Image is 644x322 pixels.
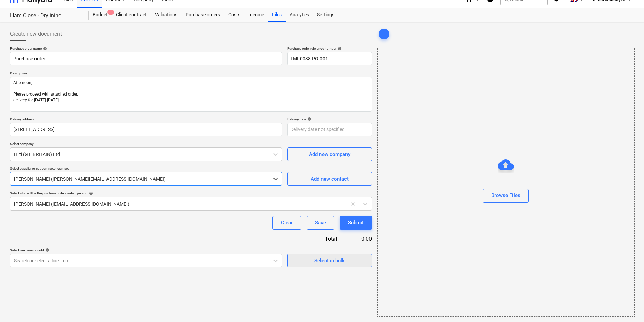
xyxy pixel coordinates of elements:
span: help [336,47,342,51]
div: Purchase order name [10,46,282,51]
div: Select in bulk [314,256,345,265]
div: Ham Close - Drylining [10,12,80,19]
input: Delivery address [10,123,282,136]
div: Clear [281,218,293,227]
div: Browse Files [491,191,520,200]
div: Select who will be the purchase order contact person [10,191,372,195]
span: add [380,30,388,38]
a: Budget1 [89,8,112,22]
p: Description [10,71,372,77]
input: Document name [10,52,282,65]
button: Clear [272,216,301,230]
a: Costs [224,8,244,22]
a: Valuations [151,8,182,22]
button: Select in bulk [287,254,372,267]
span: help [88,191,93,195]
a: Files [268,8,286,22]
button: Add new company [287,147,372,161]
div: 0.00 [348,235,372,243]
a: Income [244,8,268,22]
iframe: Chat Widget [610,290,644,322]
button: Save [307,216,334,230]
a: Purchase orders [182,8,224,22]
div: Select line-items to add [10,248,282,252]
div: Submit [348,218,364,227]
span: help [44,248,49,252]
a: Analytics [286,8,313,22]
button: Browse Files [483,189,529,203]
p: Select supplier or subcontractor contact [10,166,282,172]
div: Add new contact [311,175,349,183]
span: 1 [107,10,114,15]
p: Delivery address [10,117,282,123]
span: help [42,47,47,51]
div: Browse Files [377,48,635,317]
button: Submit [340,216,372,230]
div: Save [315,218,326,227]
a: Settings [313,8,338,22]
input: Reference number [287,52,372,65]
div: Purchase order reference number [287,46,372,51]
a: Client contract [112,8,151,22]
p: Select company [10,142,282,147]
div: Total [284,235,348,243]
div: Budget [89,8,112,22]
button: Add new contact [287,172,372,186]
div: Delivery date [287,117,372,122]
input: Delivery date not specified [287,123,372,136]
textarea: Afternoon, Please proceed with attached order. delivery for [DATE] [DATE]. [10,77,372,112]
span: help [306,117,311,121]
div: Add new company [309,150,350,159]
span: Create new document [10,30,62,38]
